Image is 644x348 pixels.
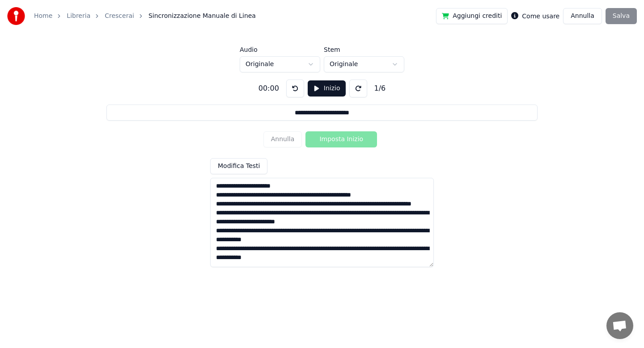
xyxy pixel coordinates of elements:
[210,158,267,174] button: Modifica Testi
[308,80,346,96] button: Inizio
[436,8,508,24] button: Aggiungi crediti
[34,12,52,21] a: Home
[148,12,256,21] span: Sincronizzazione Manuale di Linea
[7,7,25,25] img: youka
[563,8,602,24] button: Annulla
[324,46,404,53] label: Stem
[255,83,283,94] div: 00:00
[67,12,90,21] a: Libreria
[240,46,320,53] label: Audio
[606,312,633,339] div: Aprire la chat
[371,83,390,94] div: 1 / 6
[105,12,134,21] a: Crescerai
[522,13,559,19] label: Come usare
[34,12,256,21] nav: breadcrumb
